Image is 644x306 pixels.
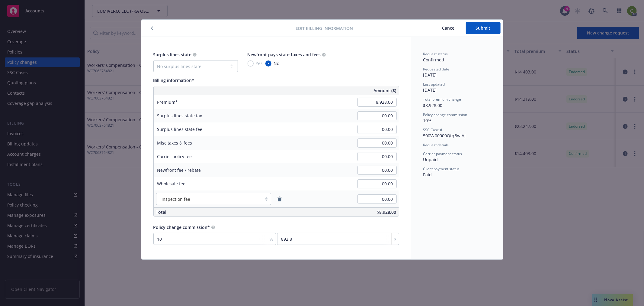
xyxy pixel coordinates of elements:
[423,72,437,78] span: [DATE]
[377,209,396,215] span: $8,928.00
[466,22,501,34] button: Submit
[157,181,186,187] span: Wholesale fee
[274,60,280,67] span: No
[153,52,192,57] span: Surplus lines state
[296,25,353,31] span: Edit billing information
[423,67,450,72] span: Requested date
[423,82,445,87] span: Last updated
[357,194,397,203] input: 0.00
[157,126,203,132] span: Surplus lines state fee
[476,25,491,31] span: Submit
[248,60,254,67] input: Yes
[423,112,467,117] span: Policy change commission
[157,99,178,105] span: Premium
[357,138,397,148] input: 0.00
[153,77,194,83] span: Billing information*
[423,87,437,93] span: [DATE]
[374,87,396,94] span: Amount ($)
[157,154,192,159] span: Carrier policy fee
[157,140,192,146] span: Misc taxes & fees
[162,196,191,202] span: Inspection fee
[423,133,466,138] span: 500Vz00000QtqBwIAJ
[357,111,397,120] input: 0.00
[276,195,283,203] a: remove
[442,25,456,31] span: Cancel
[423,57,444,63] span: Confirmed
[248,52,321,57] span: Newfront pays state taxes and fees
[357,152,397,161] input: 0.00
[423,142,449,148] span: Request details
[394,236,396,242] span: $
[156,209,167,215] span: Total
[265,60,271,67] input: No
[357,179,397,188] input: 0.00
[423,118,432,123] span: 10%
[153,224,210,230] span: Policy change commission*
[157,167,201,173] span: Newfront fee / rebate
[357,98,397,107] input: 0.00
[423,127,443,132] span: SSC Case #
[423,151,462,156] span: Carrier payment status
[423,97,461,102] span: Total premium change
[357,166,397,175] input: 0.00
[423,51,448,57] span: Request status
[159,196,259,202] span: Inspection fee
[157,113,202,119] span: Surplus lines state tax
[256,60,263,67] span: Yes
[432,22,466,34] button: Cancel
[423,166,460,171] span: Client payment status
[270,236,273,242] span: %
[423,103,443,108] span: $8,928.00
[423,172,432,177] span: Paid
[357,125,397,134] input: 0.00
[423,157,438,162] span: Unpaid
